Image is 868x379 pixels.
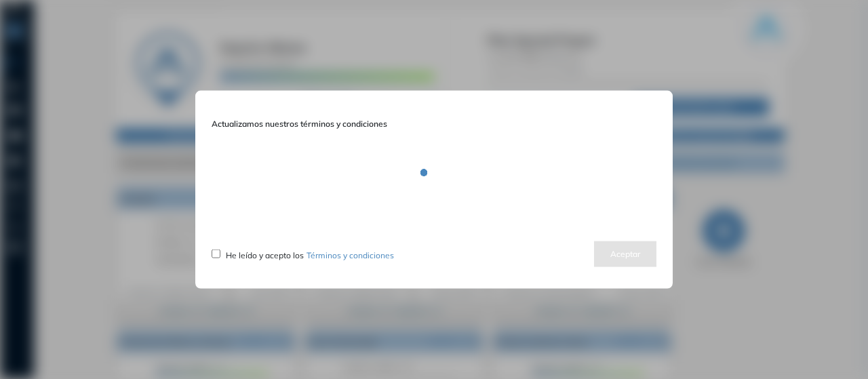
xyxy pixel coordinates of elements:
[594,241,656,267] button: Aceptar
[226,250,394,260] span: He leído y acepto los
[212,117,656,129] span: Actualizamos nuestros términos y condiciones
[307,250,394,260] span: Términos y condiciones
[800,314,868,379] iframe: Chat Widget
[800,314,868,379] div: Widget de chat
